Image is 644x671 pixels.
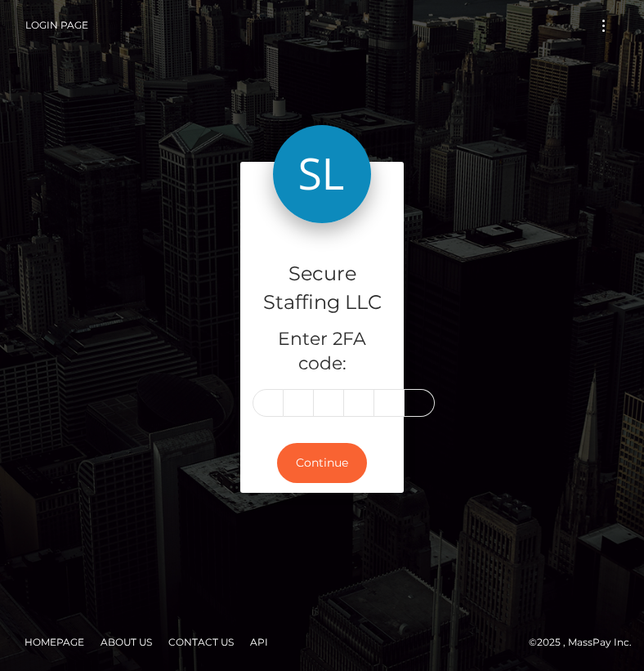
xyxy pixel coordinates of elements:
[588,15,619,37] button: Toggle navigation
[94,629,159,655] a: About Us
[162,629,240,655] a: Contact Us
[25,8,88,42] a: Login Page
[12,633,632,651] div: © 2025 , MassPay Inc.
[253,260,391,317] h4: Secure Staffing LLC
[244,629,275,655] a: API
[273,125,371,223] img: Secure Staffing LLC
[253,327,391,378] h5: Enter 2FA code:
[277,443,367,483] button: Continue
[18,629,91,655] a: Homepage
